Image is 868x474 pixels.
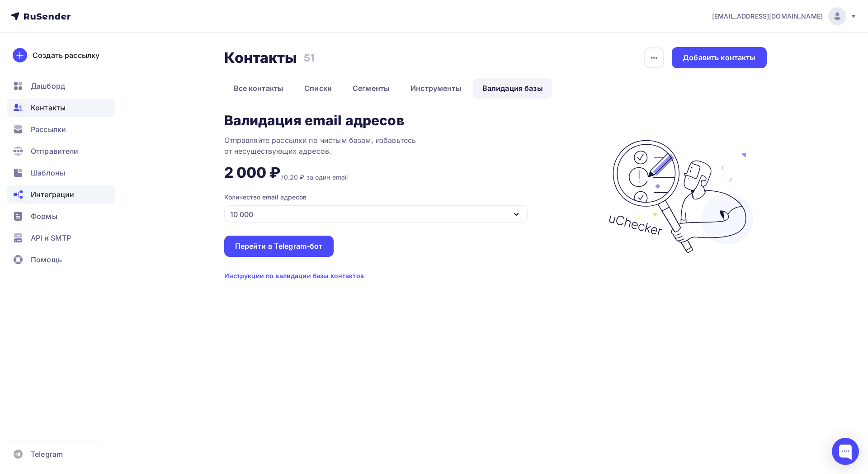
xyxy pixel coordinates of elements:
div: 10 000 [230,209,253,220]
span: Контакты [31,102,66,113]
span: [EMAIL_ADDRESS][DOMAIN_NAME] [712,12,823,21]
div: Инструкции по валидации базы контактов [224,271,364,280]
a: Формы [7,207,115,225]
span: Помощь [31,254,62,265]
span: Telegram [31,449,63,460]
h2: Контакты [224,49,297,67]
h3: 51 [304,52,315,64]
a: Шаблоны [7,164,115,182]
span: Шаблоны [31,167,65,178]
a: Рассылки [7,120,115,138]
a: Сегменты [343,78,399,99]
span: Интеграции [31,189,74,200]
a: Списки [295,78,341,99]
div: Отправляйте рассылки по чистым базам, избавьтесь от несуществующих адресов. [224,135,450,156]
a: Дашборд [7,77,115,95]
a: Инструменты [401,78,471,99]
div: Создать рассылку [33,50,99,61]
a: Отправители [7,142,115,160]
div: /0.20 ₽ за один email [281,173,348,182]
div: Добавить контакты [683,52,755,63]
a: [EMAIL_ADDRESS][DOMAIN_NAME] [712,7,857,25]
div: 2 000 ₽ [224,164,281,182]
a: Все контакты [224,78,293,99]
span: Формы [31,211,57,222]
button: Количество email адресов 10 000 [224,193,561,223]
a: Валидация базы [473,78,552,99]
span: Дашборд [31,81,65,91]
div: Количество email адресов [224,193,307,202]
div: Валидация email адресов [224,113,404,128]
span: Рассылки [31,124,66,135]
span: API и SMTP [31,232,71,243]
a: Контакты [7,99,115,117]
div: Перейти в Telegram-бот [235,241,323,251]
span: Отправители [31,146,79,156]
